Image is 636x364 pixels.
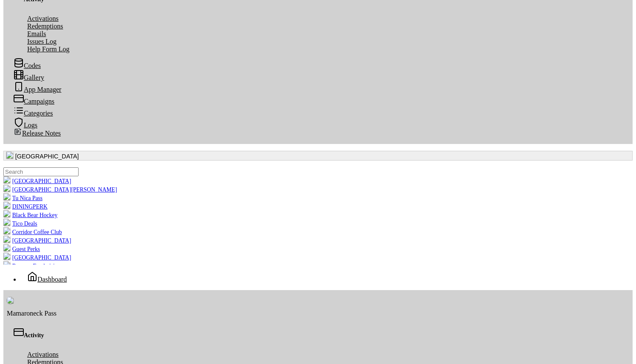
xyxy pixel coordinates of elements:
a: Tu Nica Pass [3,195,42,201]
img: 5ywTDdZapyxoEde0k2HeV1po7LOSCqTTesrRKvPe.png [3,236,10,243]
a: App Manager [7,85,68,94]
img: 65Ub9Kbg6EKkVtfooX73hwGGlFbexxHlnpgbdEJ1.png [3,219,10,226]
a: Gallery [7,73,51,82]
a: Corridor Coffee Club [3,229,62,235]
a: Issues Log [20,37,63,46]
img: tkJrFNJtkYdINYgDz5NKXeljSIEE1dFH4lXLzz2S.png [3,244,10,251]
a: Guest Perks [3,246,40,252]
ul: [GEOGRAPHIC_DATA] [3,167,633,265]
button: [GEOGRAPHIC_DATA] [3,151,633,161]
a: Campaigns [7,96,61,106]
img: placeholder-img.jpg [7,297,629,304]
img: K4l2YXTIjFACqk0KWxAYWeegfTH760UHSb81tAwr.png [3,261,10,268]
a: [GEOGRAPHIC_DATA] [3,254,71,261]
a: Tico Deals [3,220,37,227]
div: Activity [14,327,622,339]
a: Dashboard [20,274,73,284]
input: .form-control-sm [3,167,79,176]
a: Redemptions [20,21,70,31]
img: 0SBPtshqTvrgEtdEgrWk70gKnUHZpYRm94MZ5hDb.png [3,176,10,183]
img: mQPUoQxfIUcZGVjFKDSEKbT27olGNZVpZjUgqHNS.png [3,185,10,192]
img: 8mwdIaqQ57Gxce0ZYLDdt4cfPpXx8QwJjnoSsc4c.png [3,210,10,217]
img: l9qMkhaEtrtl2KSmeQmIMMuo0MWM2yK13Spz7TvA.png [3,227,10,234]
a: Categories [7,108,59,118]
div: Mamaroneck Pass [7,310,629,317]
img: hvStDAXTQetlbtk3PNAXwGlwD7WEZXonuVeW2rdL.png [3,202,10,209]
a: [GEOGRAPHIC_DATA] [3,237,71,244]
a: [GEOGRAPHIC_DATA][PERSON_NAME] [3,186,117,193]
img: UvwXJMpi3zTF1NL6z0MrguGCGojMqrs78ysOqfof.png [7,297,14,304]
a: Activations [20,350,65,359]
img: 6qBkrh2eejXCvwZeVufD6go3Uq64XlMHrWU4p7zb.png [3,253,10,260]
a: Renown Fundraising [3,263,60,269]
img: 0SBPtshqTvrgEtdEgrWk70gKnUHZpYRm94MZ5hDb.png [6,152,13,158]
a: Release Notes [7,128,68,138]
a: Emails [20,29,53,39]
a: Black Bear Hockey [3,212,57,218]
a: DININGPERK [3,203,48,210]
a: Help Form Log [20,44,76,54]
a: Logs [7,120,44,130]
img: 47e4GQXcRwEyAopLUql7uJl1j56dh6AIYZC79JbN.png [3,193,10,200]
a: Codes [7,61,48,71]
a: [GEOGRAPHIC_DATA] [3,178,71,184]
a: Activations [20,14,65,23]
